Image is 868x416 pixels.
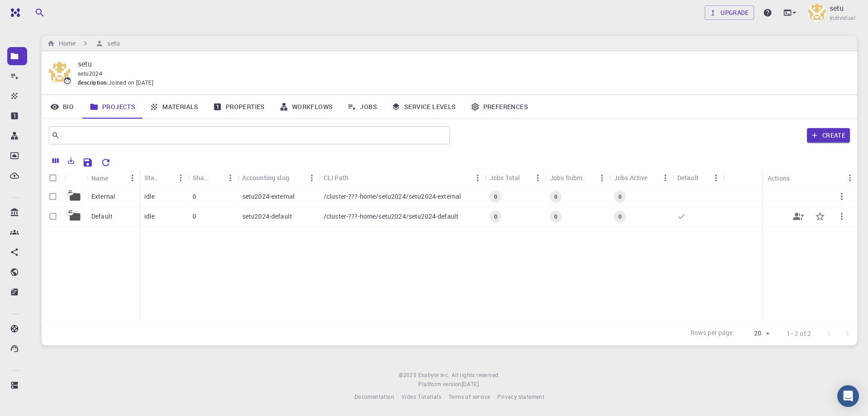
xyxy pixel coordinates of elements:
[188,169,238,186] div: Shared
[491,213,501,220] span: 0
[545,169,609,186] div: Jobs Subm.
[63,153,79,168] button: Export
[550,169,585,186] div: Jobs Subm.
[843,171,857,185] button: Menu
[354,392,394,402] a: Documentation
[48,153,63,168] button: Columns
[144,169,159,186] div: Status
[104,38,119,48] h6: setu
[531,171,545,185] button: Menu
[830,14,855,23] span: Individual
[490,169,520,186] div: Jobs Total
[125,171,140,185] button: Menu
[140,169,188,186] div: Status
[787,329,811,338] p: 1–2 of 2
[452,371,500,380] span: All rights reserved.
[763,169,857,187] div: Actions
[91,192,115,201] p: External
[768,169,790,187] div: Actions
[7,8,20,17] img: logo
[242,192,295,201] p: setu2024-external
[91,169,108,187] div: Name
[78,70,102,77] span: setu2024
[491,193,501,201] span: 0
[319,169,485,186] div: CLI Path
[808,4,826,22] img: setu
[830,3,844,14] p: setu
[144,212,155,221] p: idle
[193,192,196,201] p: 0
[144,192,155,201] p: idle
[705,5,754,20] a: Upgrade
[97,153,115,172] button: Reset Explorer Settings
[497,393,544,400] span: Privacy statement
[272,95,340,119] a: Workflows
[614,169,648,186] div: Jobs Active
[485,169,545,186] div: Jobs Total
[399,371,418,380] span: © 2025
[497,392,544,402] a: Privacy statement
[87,169,140,187] div: Name
[690,328,735,339] p: Rows per page:
[55,38,75,48] h6: Home
[401,393,441,400] span: Video Tutorials
[289,171,304,185] button: Sort
[837,385,859,407] div: Open Intercom Messenger
[809,206,831,227] button: Set default
[551,193,561,201] span: 0
[595,171,609,185] button: Menu
[609,169,673,186] div: Jobs Active
[45,38,122,48] nav: breadcrumb
[324,192,462,201] p: /cluster-???-home/setu2024/setu2024-external
[418,380,461,389] span: Platform version
[209,171,223,185] button: Sort
[448,392,490,402] a: Terms of service
[79,153,97,172] button: Save Explorer Settings
[462,380,481,389] a: [DATE].
[193,169,209,186] div: Shared
[324,169,349,186] div: CLI Path
[174,171,188,185] button: Menu
[91,212,113,221] p: Default
[242,212,292,221] p: setu2024-default
[418,371,450,378] span: Exabyte Inc.
[78,78,108,87] span: description :
[709,171,723,185] button: Menu
[615,193,625,201] span: 0
[108,171,123,185] button: Sort
[206,95,272,119] a: Properties
[738,327,772,340] div: 20
[238,169,319,186] div: Accounting slug
[82,95,142,119] a: Projects
[551,213,561,220] span: 0
[142,95,206,119] a: Materials
[108,78,153,87] span: Joined on [DATE]
[418,371,450,380] a: Exabyte Inc.
[324,212,458,221] p: /cluster-???-home/setu2024/setu2024-default
[305,171,319,185] button: Menu
[788,206,809,227] button: Share
[615,213,625,220] span: 0
[223,171,238,185] button: Menu
[471,171,485,185] button: Menu
[677,169,698,186] div: Default
[462,380,481,387] span: [DATE] .
[193,212,196,221] p: 0
[807,128,850,143] button: Create
[354,393,394,400] span: Documentation
[658,171,673,185] button: Menu
[384,95,463,119] a: Service Levels
[448,393,490,400] span: Terms of service
[463,95,535,119] a: Preferences
[18,6,51,14] span: Support
[64,169,87,187] div: Icon
[159,171,174,185] button: Sort
[340,95,384,119] a: Jobs
[401,392,441,402] a: Video Tutorials
[673,169,723,186] div: Default
[78,58,843,69] p: setu
[42,95,82,119] a: Bio
[242,169,289,186] div: Accounting slug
